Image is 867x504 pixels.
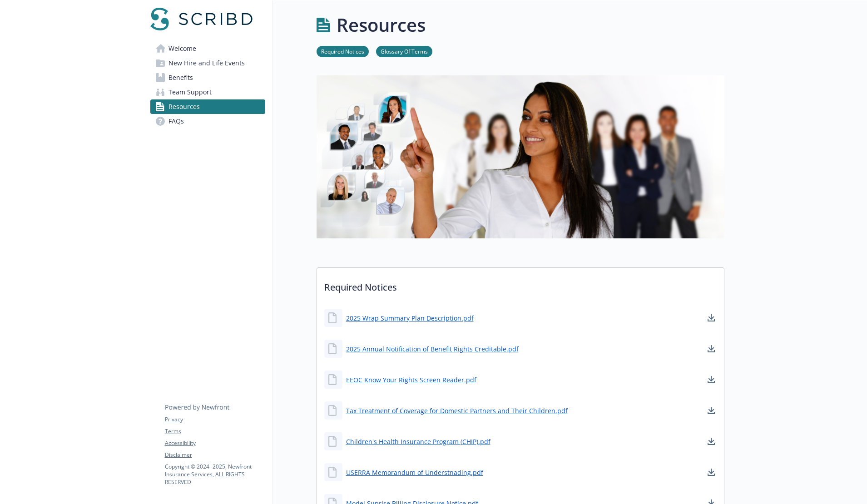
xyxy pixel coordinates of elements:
span: FAQs [168,114,184,128]
a: Team Support [150,85,265,99]
a: Disclaimer [165,451,265,459]
a: EEOC Know Your Rights Screen Reader.pdf [346,375,476,385]
a: download document [706,343,717,354]
a: Resources [150,99,265,114]
p: Required Notices [317,268,724,301]
a: download document [706,467,717,478]
a: Accessibility [165,439,265,447]
span: Benefits [168,70,193,85]
a: Welcome [150,41,265,56]
a: 2025 Wrap Summary Plan Description.pdf [346,313,474,323]
a: 2025 Annual Notification of Benefit Rights Creditable.pdf [346,344,519,354]
a: New Hire and Life Events [150,56,265,70]
span: Team Support [168,85,212,99]
span: Welcome [168,41,196,56]
a: Glossary Of Terms [376,47,432,55]
span: New Hire and Life Events [168,56,245,70]
a: Privacy [165,415,265,424]
a: Tax Treatment of Coverage for Domestic Partners and Their Children.pdf [346,406,568,415]
a: Benefits [150,70,265,85]
img: resources page banner [317,75,724,238]
h1: Resources [337,11,426,39]
a: USERRA Memorandum of Understnading.pdf [346,468,483,477]
p: Copyright © 2024 - 2025 , Newfront Insurance Services, ALL RIGHTS RESERVED [165,463,265,486]
a: FAQs [150,114,265,128]
a: Terms [165,427,265,435]
a: download document [706,374,717,385]
a: Children's Health Insurance Program (CHIP).pdf [346,437,490,446]
span: Resources [168,99,200,114]
a: Required Notices [317,47,369,55]
a: download document [706,436,717,447]
a: download document [706,312,717,323]
a: download document [706,405,717,416]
